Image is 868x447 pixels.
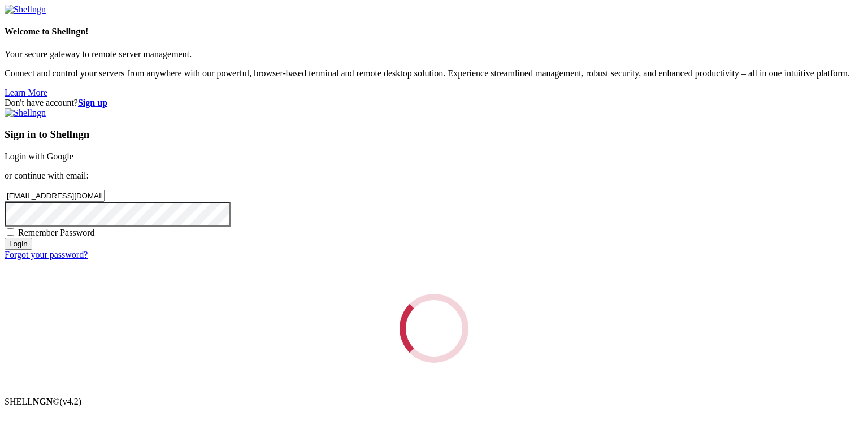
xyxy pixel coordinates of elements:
span: 4.2.0 [60,397,82,406]
div: Loading... [400,294,468,363]
p: Connect and control your servers from anywhere with our powerful, browser-based terminal and remo... [5,68,863,79]
a: Sign up [78,98,107,107]
a: Learn More [5,88,47,97]
h3: Sign in to Shellngn [5,128,863,141]
input: Login [5,238,32,250]
span: SHELL © [5,397,81,406]
b: NGN [33,397,53,406]
span: Remember Password [18,228,95,237]
div: Don't have account? [5,98,863,108]
a: Forgot your password? [5,250,88,259]
a: Login with Google [5,151,73,161]
p: Your secure gateway to remote server management. [5,49,863,59]
p: or continue with email: [5,171,863,181]
input: Remember Password [7,228,14,236]
img: Shellngn [5,108,46,118]
img: Shellngn [5,5,46,15]
input: Email address [5,190,105,202]
h4: Welcome to Shellngn! [5,27,863,37]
